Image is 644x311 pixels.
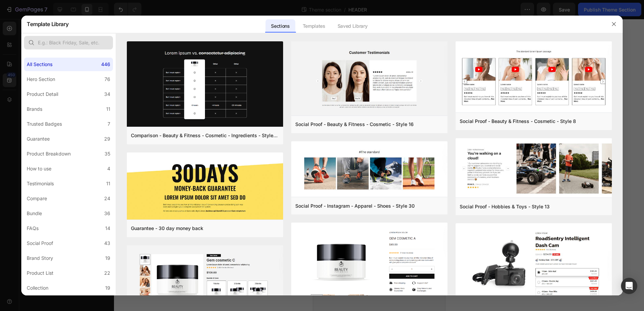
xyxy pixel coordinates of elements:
[27,135,50,143] div: Guarantee
[104,90,110,98] div: 34
[105,75,110,83] div: 76
[295,202,415,210] div: Social Proof - Instagram - Apparel - Shoes - Style 30
[27,284,48,292] div: Collection
[24,36,113,49] input: E.g.: Black Friday, Sale, etc.
[621,278,637,294] div: Open Intercom Messenger
[104,269,110,277] div: 22
[266,19,295,33] div: Sections
[105,254,110,262] div: 19
[104,135,110,143] div: 29
[27,269,53,277] div: Product List
[108,120,110,128] div: 7
[27,75,55,83] div: Hero Section
[105,150,110,158] div: 35
[27,239,53,247] div: Social Proof
[127,152,283,221] img: g30.png
[27,150,71,158] div: Product Breakdown
[127,41,283,128] img: c19.png
[460,203,550,211] div: Social Proof - Hobbies & Toys - Style 13
[27,60,52,68] div: All Sections
[106,105,110,113] div: 11
[104,194,110,203] div: 24
[107,165,110,173] div: 4
[295,120,414,128] div: Social Proof - Beauty & Fitness - Cosmetic - Style 16
[27,194,47,203] div: Compare
[104,239,110,247] div: 43
[27,224,39,232] div: FAQs
[36,3,80,10] span: iPhone 13 Pro ( 390 px)
[101,60,110,68] div: 446
[37,24,95,45] img: gempages_570240670187390104-5fccebe0-6af9-4ab8-81ec-1b12ce293cf8.png
[297,19,331,33] div: Templates
[291,141,447,199] img: sp30.png
[291,41,447,117] img: sp16.png
[104,209,110,217] div: 36
[460,117,576,125] div: Social Proof - Beauty & Fitness - Cosmetic - Style 8
[27,15,68,33] h2: Template Library
[456,41,612,114] img: sp8.png
[131,224,203,232] div: Guarantee - 30 day money back
[27,120,62,128] div: Trusted Badges
[105,284,110,292] div: 19
[456,138,612,199] img: sp13.png
[105,224,110,232] div: 14
[27,105,42,113] div: Brands
[106,180,110,188] div: 11
[27,90,58,98] div: Product Detail
[27,180,54,188] div: Testimonials
[27,165,51,173] div: How to use
[27,209,42,217] div: Bundle
[332,19,373,33] div: Saved Library
[131,131,279,140] div: Comparison - Beauty & Fitness - Cosmetic - Ingredients - Style 19
[27,254,53,262] div: Brand Story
